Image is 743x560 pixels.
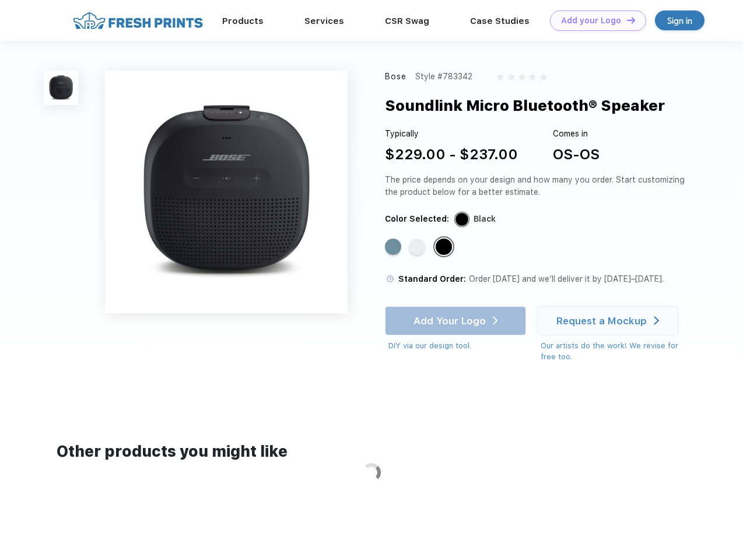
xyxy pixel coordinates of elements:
[415,71,472,83] div: Style #783342
[385,71,407,83] div: Bose
[385,128,518,140] div: Typically
[385,213,449,225] div: Color Selected:
[385,274,395,284] img: standard order
[409,239,425,255] div: White Smoke
[667,14,692,27] div: Sign in
[497,73,504,80] img: gray_star.svg
[529,73,536,80] img: gray_star.svg
[69,10,206,31] img: fo%20logo%202.webp
[553,128,600,140] div: Comes in
[388,340,526,352] div: DIY via our design tool.
[654,316,659,325] img: white arrow
[385,174,689,198] div: The price depends on your design and how many you order. Start customizing the product below for ...
[105,71,348,313] img: func=resize&h=640
[655,10,705,30] a: Sign in
[561,16,621,26] div: Add your Logo
[385,16,429,26] a: CSR Swag
[474,213,496,225] div: Black
[541,340,689,363] div: Our artists do the work! We revise for free too.
[556,315,647,327] div: Request a Mockup
[304,16,344,26] a: Services
[385,94,665,117] div: Soundlink Micro Bluetooth® Speaker
[222,16,264,26] a: Products
[436,239,452,255] div: Black
[385,239,401,255] div: Stone Blue
[553,144,600,165] div: OS-OS
[398,274,466,283] span: Standard Order:
[57,440,686,463] div: Other products you might like
[518,73,525,80] img: gray_star.svg
[627,17,635,23] img: DT
[539,73,546,80] img: gray_star.svg
[385,144,518,165] div: $229.00 - $237.00
[469,274,664,283] span: Order [DATE] and we’ll deliver it by [DATE]–[DATE].
[507,73,514,80] img: gray_star.svg
[44,71,78,105] img: func=resize&h=100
